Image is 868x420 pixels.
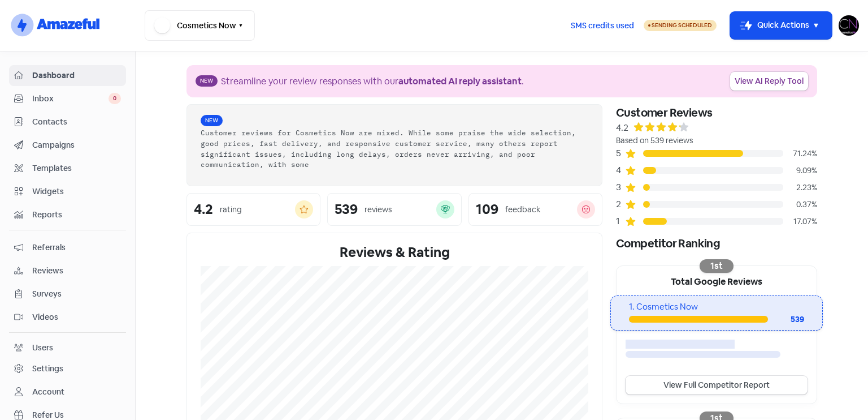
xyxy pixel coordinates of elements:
[616,198,625,211] div: 2
[783,165,817,177] div: 9.09%
[194,203,213,216] div: 4.2
[9,88,126,109] a: Inbox 0
[616,135,817,147] div: Based on 539 reviews
[32,342,53,354] div: Users
[783,182,817,194] div: 2.23%
[32,242,121,254] span: Referrals
[768,314,804,325] div: 539
[9,382,126,402] a: Account
[9,260,126,281] a: Reviews
[783,148,817,160] div: 71.24%
[9,112,126,132] a: Contacts
[476,203,498,216] div: 109
[9,237,126,258] a: Referrals
[32,186,121,198] span: Widgets
[327,193,461,226] a: 539reviews
[32,162,121,174] span: Templates
[9,358,126,379] a: Settings
[9,284,126,305] a: Surveys
[145,10,255,41] button: Cosmetics Now
[783,216,817,228] div: 17.07%
[335,203,358,216] div: 539
[616,104,817,121] div: Customer Reviews
[468,193,602,226] a: 109feedback
[364,204,392,216] div: reviews
[9,181,126,202] a: Widgets
[398,75,522,87] b: automated AI reply assistant
[196,75,218,87] span: New
[730,12,832,39] button: Quick Actions
[616,181,625,194] div: 3
[839,15,859,36] img: User
[32,116,121,128] span: Contacts
[201,242,588,263] div: Reviews & Rating
[783,199,817,211] div: 0.37%
[9,158,126,179] a: Templates
[821,375,857,409] iframe: chat widget
[626,376,808,395] a: View Full Competitor Report
[32,311,121,323] span: Videos
[32,209,121,221] span: Reports
[201,127,588,170] div: Customer reviews for Cosmetics Now are mixed. While some praise the wide selection, good prices, ...
[220,204,242,216] div: rating
[571,20,634,32] span: SMS credits used
[32,93,108,105] span: Inbox
[221,75,524,88] div: Streamline your review responses with our .
[700,259,734,273] div: 1st
[730,72,808,91] a: View AI Reply Tool
[32,139,121,151] span: Campaigns
[505,204,540,216] div: feedback
[616,235,817,252] div: Competitor Ranking
[616,215,625,228] div: 1
[201,115,223,126] span: New
[644,19,717,32] a: Sending Scheduled
[32,363,63,375] div: Settings
[652,22,712,29] span: Sending Scheduled
[108,93,121,104] span: 0
[32,288,121,300] span: Surveys
[9,65,126,86] a: Dashboard
[186,193,320,226] a: 4.2rating
[32,70,121,82] span: Dashboard
[9,307,126,328] a: Videos
[616,121,628,135] div: 4.2
[9,135,126,156] a: Campaigns
[561,19,644,31] a: SMS credits used
[617,266,817,295] div: Total Google Reviews
[9,337,126,358] a: Users
[616,147,625,160] div: 5
[32,265,121,277] span: Reviews
[629,301,804,314] div: 1. Cosmetics Now
[9,204,126,225] a: Reports
[616,164,625,177] div: 4
[32,386,64,398] div: Account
